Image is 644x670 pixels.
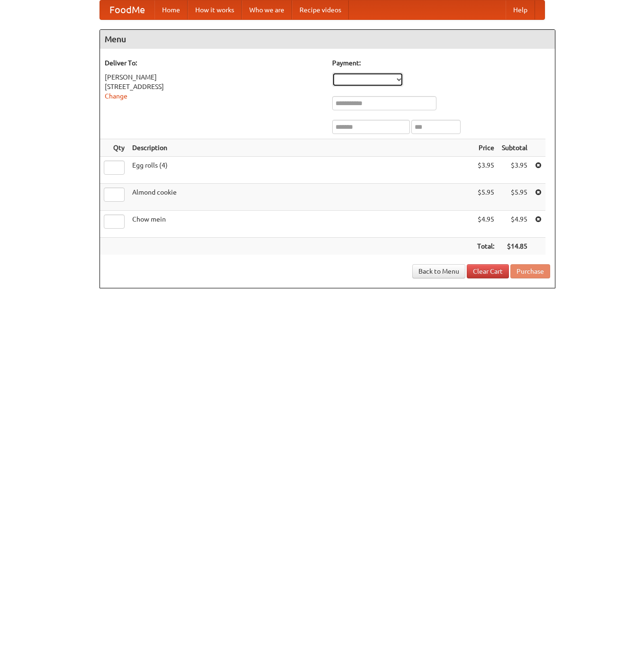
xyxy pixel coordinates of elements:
td: $5.95 [473,184,498,211]
button: Purchase [510,264,550,278]
td: $4.95 [473,211,498,238]
th: Subtotal [498,139,531,157]
h5: Deliver To: [105,58,323,68]
td: Almond cookie [128,184,473,211]
th: Total: [473,238,498,255]
a: Recipe videos [292,0,349,19]
a: Who we are [242,0,292,19]
th: Price [473,139,498,157]
th: Qty [100,139,128,157]
div: [STREET_ADDRESS] [105,82,323,91]
a: Help [506,0,535,19]
td: $4.95 [498,211,531,238]
h5: Payment: [332,58,550,68]
a: Back to Menu [412,264,465,278]
td: $3.95 [473,157,498,184]
a: Change [105,92,127,100]
a: FoodMe [100,0,154,19]
td: Egg rolls (4) [128,157,473,184]
th: Description [128,139,473,157]
td: $3.95 [498,157,531,184]
th: $14.85 [498,238,531,255]
a: Home [154,0,188,19]
a: Clear Cart [467,264,509,278]
td: Chow mein [128,211,473,238]
a: How it works [188,0,242,19]
div: [PERSON_NAME] [105,72,323,82]
td: $5.95 [498,184,531,211]
h4: Menu [100,30,555,49]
